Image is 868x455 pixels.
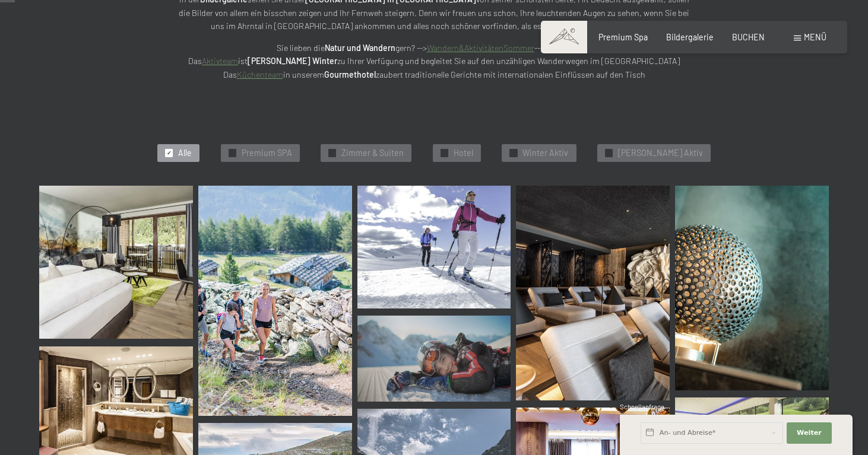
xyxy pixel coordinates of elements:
span: ✓ [442,149,446,157]
a: Küchenteam [237,69,283,79]
span: Winter Aktiv [522,147,568,159]
span: ✓ [167,149,172,157]
span: ✓ [606,149,611,157]
img: Bildergalerie [357,316,511,402]
img: Bildergalerie [198,186,352,416]
strong: Gourmethotel [324,69,376,79]
span: Zimmer & Suiten [341,147,404,159]
a: Wandern&AktivitätenSommer [427,43,534,53]
p: Sie lieben die gern? --> ---> Das ist zu Ihrer Verfügung und begleitet Sie auf den unzähligen Wan... [173,42,695,82]
a: Premium Spa [598,32,648,42]
span: [PERSON_NAME] Aktiv [618,147,703,159]
span: Alle [178,147,192,159]
strong: [PERSON_NAME] Winter [248,56,337,66]
span: Menü [804,32,826,42]
img: Bildergalerie [516,186,670,400]
a: Aktivteam [202,56,238,66]
img: Bildergalerie [357,186,511,308]
button: Weiter [787,422,832,444]
span: ✓ [511,149,516,157]
span: ✓ [330,149,335,157]
span: Schnellanfrage [620,403,664,411]
img: Bildergalerie [39,186,193,339]
span: ✓ [230,149,235,157]
img: Bildergalerie [675,186,829,390]
a: Bildergalerie [666,32,714,42]
a: BUCHEN [732,32,765,42]
span: Premium SPA [242,147,292,159]
span: Hotel [454,147,473,159]
span: Weiter [797,428,822,438]
strong: Natur und Wandern [325,43,395,53]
